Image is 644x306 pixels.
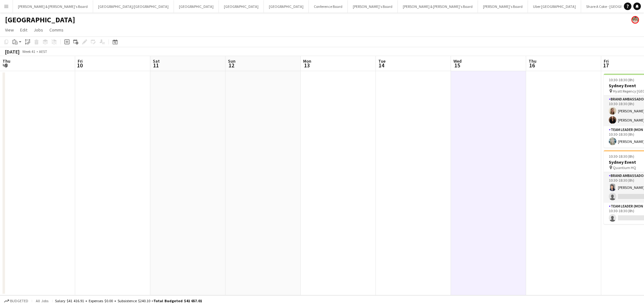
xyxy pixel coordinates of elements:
[264,0,309,13] button: [GEOGRAPHIC_DATA]
[18,26,30,34] a: Edit
[10,299,28,303] span: Budgeted
[174,0,219,13] button: [GEOGRAPHIC_DATA]
[39,49,47,54] div: AEST
[20,27,27,33] span: Edit
[55,298,202,303] div: Salary $41 416.91 + Expenses $0.00 + Subsistence $240.10 =
[153,298,202,303] span: Total Budgeted $41 657.01
[631,16,639,24] app-user-avatar: Arrence Torres
[47,26,66,34] a: Comms
[5,48,19,55] div: [DATE]
[13,0,93,13] button: [PERSON_NAME] & [PERSON_NAME]'s Board
[34,27,43,33] span: Jobs
[348,0,398,13] button: [PERSON_NAME]'s Board
[35,298,50,303] span: All jobs
[93,0,174,13] button: [GEOGRAPHIC_DATA]/[GEOGRAPHIC_DATA]
[478,0,528,13] button: [PERSON_NAME]'s Board
[3,26,16,34] a: View
[398,0,478,13] button: [PERSON_NAME] & [PERSON_NAME]'s Board
[5,15,75,25] h1: [GEOGRAPHIC_DATA]
[219,0,264,13] button: [GEOGRAPHIC_DATA]
[49,27,64,33] span: Comms
[31,26,46,34] a: Jobs
[21,49,36,54] span: Week 41
[3,297,29,304] button: Budgeted
[309,0,348,13] button: Conference Board
[5,27,14,33] span: View
[528,0,581,13] button: Uber [GEOGRAPHIC_DATA]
